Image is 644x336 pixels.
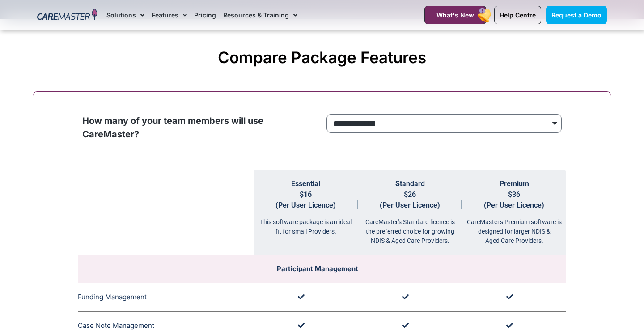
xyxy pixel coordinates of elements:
span: Participant Management [277,264,358,273]
span: What's New [436,11,474,19]
td: Funding Management [78,283,254,312]
th: Essential [254,170,358,255]
h2: Compare Package Features [37,48,607,67]
span: Request a Demo [551,11,602,19]
div: CareMaster's Premium software is designed for larger NDIS & Aged Care Providers. [462,211,566,246]
a: Help Centre [494,6,541,24]
span: Help Centre [500,11,536,19]
a: Request a Demo [546,6,607,24]
span: $26 (Per User Licence) [380,190,440,209]
span: $16 (Per User Licence) [275,190,336,209]
img: CareMaster Logo [37,9,97,22]
span: $36 (Per User Licence) [484,190,544,209]
th: Premium [462,170,566,255]
p: How many of your team members will use CareMaster? [82,114,318,141]
a: What's New [424,6,486,24]
div: CareMaster's Standard licence is the preferred choice for growing NDIS & Aged Care Providers. [358,211,462,246]
div: This software package is an ideal fit for small Providers. [254,211,358,236]
th: Standard [358,170,462,255]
